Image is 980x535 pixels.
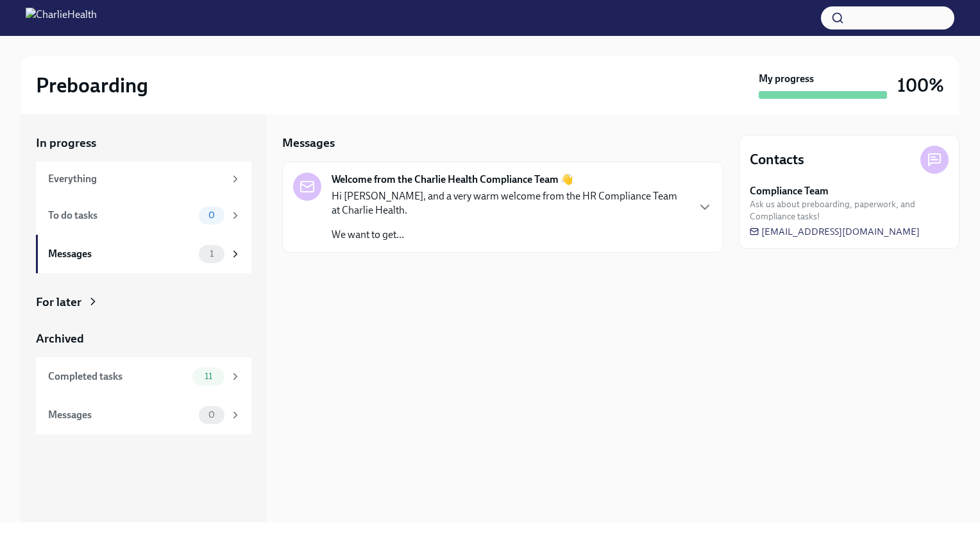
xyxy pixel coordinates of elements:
[36,330,251,347] a: Archived
[36,135,251,151] a: In progress
[759,72,814,86] strong: My progress
[36,357,251,396] a: Completed tasks11
[750,150,804,169] h4: Contacts
[197,371,220,381] span: 11
[36,196,251,235] a: To do tasks0
[332,173,573,187] strong: Welcome from the Charlie Health Compliance Team 👋
[48,408,194,422] div: Messages
[202,249,221,259] span: 1
[26,8,97,28] img: CharlieHealth
[36,235,251,273] a: Messages1
[36,72,148,98] h2: Preboarding
[36,396,251,434] a: Messages0
[48,247,194,261] div: Messages
[48,172,224,186] div: Everything
[36,294,251,310] a: For later
[36,294,81,310] div: For later
[201,410,223,420] span: 0
[750,225,920,238] a: [EMAIL_ADDRESS][DOMAIN_NAME]
[48,208,194,223] div: To do tasks
[36,162,251,196] a: Everything
[750,198,949,223] span: Ask us about preboarding, paperwork, and Compliance tasks!
[201,210,223,220] span: 0
[332,228,687,242] p: We want to get...
[332,189,687,217] p: Hi [PERSON_NAME], and a very warm welcome from the HR Compliance Team at Charlie Health.
[750,184,829,198] strong: Compliance Team
[48,369,187,384] div: Completed tasks
[897,74,944,97] h3: 100%
[282,135,335,151] h5: Messages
